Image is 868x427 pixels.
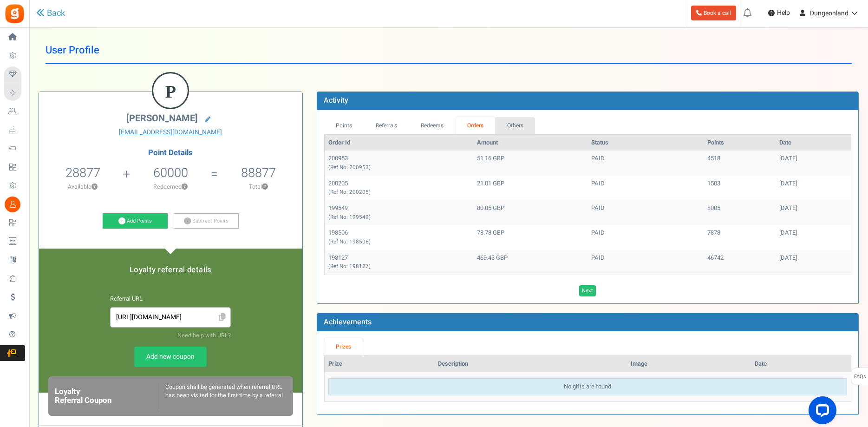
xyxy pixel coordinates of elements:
span: FAQs [854,368,866,386]
td: PAID [587,176,704,200]
button: ? [262,184,268,190]
div: [DATE] [779,179,847,188]
b: Achievements [324,316,372,328]
h5: Loyalty referral details [48,266,293,274]
div: Coupon shall be generated when referral URL has been visited for the first time by a referral [159,383,286,409]
th: Prize [325,356,434,372]
div: [DATE] [779,154,847,163]
p: Total [219,183,298,191]
a: Orders [456,117,496,134]
td: 200205 [325,176,473,200]
h6: Loyalty Referral Coupon [55,388,159,405]
a: Add Points [103,213,168,229]
img: Gratisfaction [4,3,25,24]
small: (Ref No: 200205) [328,188,371,196]
h1: User Profile [46,37,852,64]
td: 21.01 GBP [473,176,587,200]
td: 198127 [325,250,473,275]
p: Redeemed [131,183,210,191]
td: 46742 [704,250,776,275]
div: No gifts are found [328,378,847,395]
span: 28877 [65,164,100,182]
small: (Ref No: 198127) [328,263,371,270]
th: Order Id [325,135,473,151]
a: Prizes [324,338,363,355]
th: Description [434,356,627,372]
a: Add new coupon [134,347,207,367]
button: ? [91,184,98,190]
div: [DATE] [779,229,847,237]
figcaption: P [153,73,188,110]
a: Help [764,6,794,20]
a: Points [324,117,364,134]
a: Need help with URL? [177,331,231,340]
button: ? [182,184,188,190]
a: Redeems [409,117,456,134]
a: Next [579,285,596,296]
span: Click to Copy [215,309,230,326]
a: Others [495,117,535,134]
td: PAID [587,225,704,250]
b: Activity [324,95,348,106]
td: 80.05 GBP [473,200,587,225]
th: Amount [473,135,587,151]
td: PAID [587,151,704,175]
td: 4518 [704,151,776,175]
td: 469.43 GBP [473,250,587,275]
th: Image [627,356,751,372]
td: 8005 [704,200,776,225]
th: Points [704,135,776,151]
small: (Ref No: 200953) [328,164,371,171]
td: 7878 [704,225,776,250]
a: Referrals [364,117,409,134]
div: [DATE] [779,204,847,213]
td: 51.16 GBP [473,151,587,175]
th: Status [587,135,704,151]
span: [PERSON_NAME] [126,112,198,125]
a: Subtract Points [174,213,239,229]
td: PAID [587,200,704,225]
p: Available [44,183,122,191]
a: Book a call [691,6,736,20]
small: (Ref No: 198506) [328,238,371,246]
th: Date [776,135,851,151]
td: PAID [587,250,704,275]
td: 199549 [325,200,473,225]
td: 198506 [325,225,473,250]
span: Help [775,8,790,18]
td: 1503 [704,176,776,200]
h5: 60000 [153,166,188,180]
td: 78.78 GBP [473,225,587,250]
div: [DATE] [779,254,847,263]
h6: Referral URL [110,296,231,302]
td: 200953 [325,151,473,175]
a: [EMAIL_ADDRESS][DOMAIN_NAME] [46,128,295,137]
span: Dungeonland [810,8,848,18]
h4: Point Details [39,149,302,157]
h5: 88877 [241,166,276,180]
small: (Ref No: 199549) [328,213,371,221]
th: Date [751,356,851,372]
